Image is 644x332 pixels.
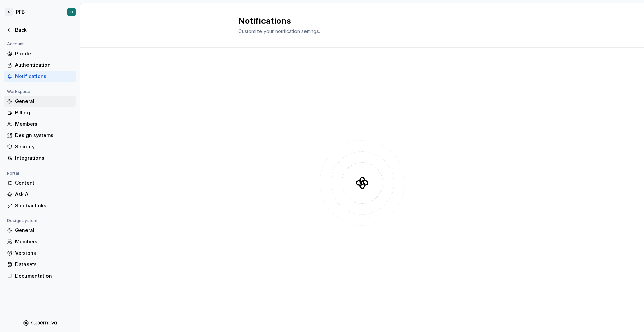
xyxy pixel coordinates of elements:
[238,15,478,27] h2: Notifications
[4,87,33,96] div: Workspace
[4,177,76,188] a: Content
[15,50,73,57] div: Profile
[15,227,73,234] div: General
[4,225,76,236] a: General
[4,71,76,82] a: Notifications
[15,238,73,245] div: Members
[15,62,73,69] div: Authentication
[4,259,76,270] a: Datasets
[15,179,73,186] div: Content
[4,48,76,59] a: Profile
[15,272,73,279] div: Documentation
[15,155,73,162] div: Integrations
[238,28,320,34] span: Customize your notification settings.
[4,107,76,118] a: Billing
[15,27,73,33] div: Back
[70,9,73,15] div: C
[23,320,57,326] svg: Supernova Logo
[16,9,25,15] div: PFB
[4,130,76,141] a: Design systems
[15,109,73,116] div: Billing
[4,141,76,152] a: Security
[4,24,76,35] a: Back
[4,236,76,247] a: Members
[15,191,73,198] div: Ask AI
[15,261,73,268] div: Datasets
[15,73,73,80] div: Notifications
[15,202,73,209] div: Sidebar links
[4,153,76,164] a: Integrations
[5,8,13,16] div: G
[4,270,76,281] a: Documentation
[4,200,76,211] a: Sidebar links
[4,217,40,225] div: Design system
[4,189,76,200] a: Ask AI
[4,96,76,107] a: General
[1,4,78,20] button: GPFBC
[4,118,76,129] a: Members
[15,143,73,150] div: Security
[15,98,73,105] div: General
[4,60,76,71] a: Authentication
[4,248,76,259] a: Versions
[15,132,73,139] div: Design systems
[15,250,73,257] div: Versions
[4,169,22,177] div: Portal
[15,121,73,127] div: Members
[4,40,26,48] div: Account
